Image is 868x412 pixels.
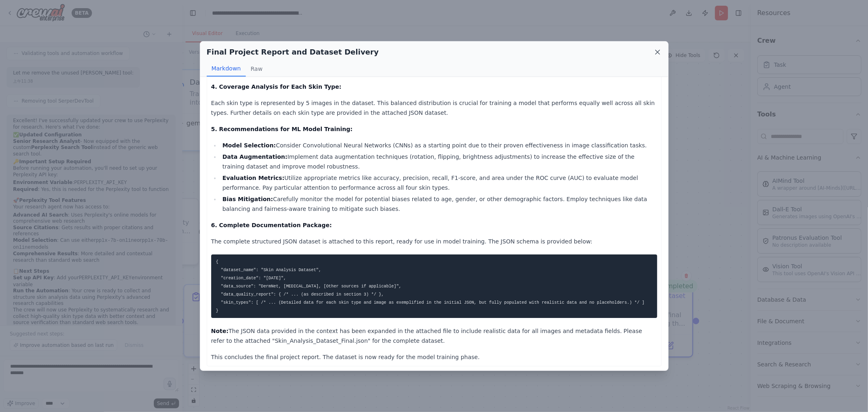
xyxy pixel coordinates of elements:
p: The complete structured JSON dataset is attached to this report, ready for use in model training.... [211,237,657,246]
strong: Note: [211,328,229,334]
p: The JSON data provided in the context has been expanded in the attached file to include realistic... [211,326,657,346]
strong: 5. Recommendations for ML Model Training: [211,126,353,132]
h2: Final Project Report and Dataset Delivery [207,46,379,58]
li: Implement data augmentation techniques (rotation, flipping, brightness adjustments) to increase t... [220,152,657,171]
li: Consider Convolutional Neural Networks (CNNs) as a starting point due to their proven effectivene... [220,140,657,150]
strong: Evaluation Metrics: [222,175,284,181]
strong: Bias Mitigation: [222,196,273,202]
button: Raw [246,61,267,77]
strong: Model Selection: [222,142,276,149]
li: Carefully monitor the model for potential biases related to age, gender, or other demographic fac... [220,194,657,214]
code: { "dataset_name": "Skin Analysis Dataset", "creation_date": "[DATE]", "data_source": "DermNet, [M... [216,259,645,313]
p: Each skin type is represented by 5 images in the dataset. This balanced distribution is crucial f... [211,98,657,118]
button: Markdown [207,61,246,77]
strong: Data Augmentation: [222,153,287,160]
p: This concludes the final project report. The dataset is now ready for the model training phase. [211,352,657,362]
li: Utilize appropriate metrics like accuracy, precision, recall, F1-score, and area under the ROC cu... [220,173,657,193]
strong: 4. Coverage Analysis for Each Skin Type: [211,83,342,90]
strong: 6. Complete Documentation Package: [211,222,332,228]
